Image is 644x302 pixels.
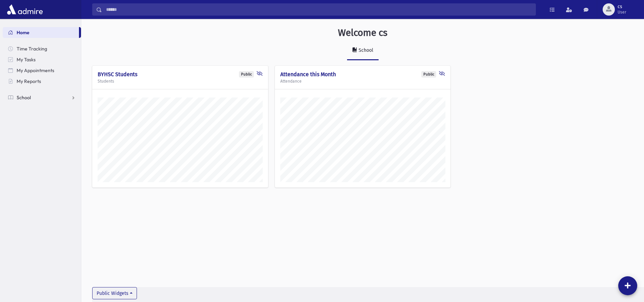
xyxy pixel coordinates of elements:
a: School [347,41,379,60]
a: My Appointments [3,65,81,76]
span: Time Tracking [17,46,47,52]
span: cs [618,4,626,9]
h4: BYHSC Students [98,71,263,78]
span: My Appointments [17,67,54,73]
h5: Attendance [280,79,445,84]
span: Home [17,29,29,36]
h3: Welcome cs [338,27,387,39]
div: Public [421,71,436,78]
a: Time Tracking [3,43,81,54]
h5: Students [98,79,263,84]
a: My Tasks [3,54,81,65]
input: Search [102,3,536,16]
img: AdmirePro [5,3,44,16]
div: Public [239,71,254,78]
span: School [17,94,31,101]
button: Public Widgets [92,287,137,299]
span: User [618,9,626,15]
a: School [3,92,81,103]
span: My Reports [17,78,41,84]
span: My Tasks [17,57,36,63]
a: Home [3,27,79,38]
div: School [357,47,373,53]
h4: Attendance this Month [280,71,445,78]
a: My Reports [3,76,81,87]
